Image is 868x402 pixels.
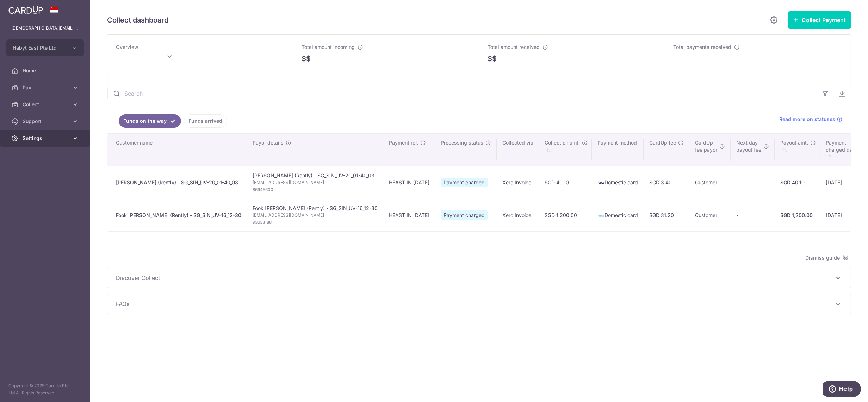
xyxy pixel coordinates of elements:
[13,44,65,51] span: Habyt East Pte Ltd
[23,101,69,108] span: Collect
[488,53,497,64] span: S$
[116,300,842,308] p: FAQs
[788,11,851,29] button: Collect Payment
[780,139,808,146] span: Payout amt.
[23,67,69,74] span: Home
[253,186,378,193] span: 86945600
[253,212,378,219] span: [EMAIL_ADDRESS][DOMAIN_NAME]
[674,44,732,50] span: Total payments received
[247,134,383,166] th: Payor details
[644,166,689,199] td: SGD 3.40
[823,381,861,398] iframe: Opens a widget where you can find more information
[16,5,30,11] span: Help
[695,139,717,153] span: CardUp fee payor
[247,166,383,199] td: [PERSON_NAME] (Rently) - SG_SIN_UV-20_01-40_03
[247,199,383,231] td: Fook [PERSON_NAME] (Rently) - SG_SIN_UV-16_12-30
[11,25,79,32] p: [DEMOGRAPHIC_DATA][EMAIL_ADDRESS][DOMAIN_NAME]
[6,39,84,56] button: Habyt East Pte Ltd
[383,199,435,231] td: HEAST IN [DATE]
[497,199,539,231] td: Xero Invoice
[731,199,775,231] td: -
[779,116,835,123] span: Read more on statuses
[539,134,592,166] th: Collection amt. : activate to sort column ascending
[592,134,644,166] th: Payment method
[184,114,227,128] a: Funds arrived
[8,6,43,14] img: CardUp
[689,134,731,166] th: CardUpfee payor
[116,300,834,308] span: FAQs
[253,179,378,186] span: [EMAIL_ADDRESS][DOMAIN_NAME]
[302,44,355,50] span: Total amount incoming
[441,139,483,146] span: Processing status
[23,84,69,91] span: Pay
[597,179,604,186] img: visa-sm-192604c4577d2d35970c8ed26b86981c2741ebd56154ab54ad91a526f0f24972.png
[435,134,497,166] th: Processing status
[644,134,689,166] th: CardUp fee
[779,116,842,123] a: Read more on statuses
[107,82,817,105] input: Search
[116,179,241,186] div: [PERSON_NAME] (Rently) - SG_SIN_UV-20_01-40_03
[116,44,138,50] span: Overview
[23,135,69,142] span: Settings
[253,219,378,226] span: 93638188
[383,134,435,166] th: Payment ref.
[592,166,644,199] td: Domestic card
[545,139,580,146] span: Collection amt.
[107,134,247,166] th: Customer name
[597,212,604,219] img: american-express-sm-c955881869ff4294d00fd038735fb651958d7f10184fcf1bed3b24c57befb5f2.png
[731,134,775,166] th: Next daypayout fee
[116,274,842,282] p: Discover Collect
[119,114,181,128] a: Funds on the way
[441,210,488,220] span: Payment charged
[497,134,539,166] th: Collected via
[689,199,731,231] td: Customer
[253,139,284,146] span: Payor details
[107,14,168,26] h5: Collect dashboard
[116,212,241,219] div: Fook [PERSON_NAME] (Rently) - SG_SIN_UV-16_12-30
[649,139,676,146] span: CardUp fee
[644,199,689,231] td: SGD 31.20
[826,139,857,153] span: Payment charged date
[731,166,775,199] td: -
[302,53,311,64] span: S$
[780,179,814,186] div: SGD 40.10
[497,166,539,199] td: Xero Invoice
[441,178,488,187] span: Payment charged
[736,139,761,153] span: Next day payout fee
[539,199,592,231] td: SGD 1,200.00
[383,166,435,199] td: HEAST IN [DATE]
[23,118,69,125] span: Support
[389,139,418,146] span: Payment ref.
[775,134,820,166] th: Payout amt. : activate to sort column ascending
[488,44,540,50] span: Total amount received
[539,166,592,199] td: SGD 40.10
[780,212,814,219] div: SGD 1,200.00
[805,254,848,262] span: Dismiss guide
[689,166,731,199] td: Customer
[116,274,834,282] span: Discover Collect
[592,199,644,231] td: Domestic card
